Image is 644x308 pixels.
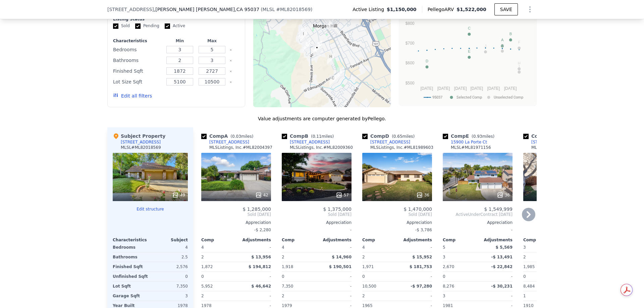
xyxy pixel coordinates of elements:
span: ( miles) [228,134,256,139]
div: Appreciation [201,220,271,225]
span: MLSL [263,7,275,12]
div: [STREET_ADDRESS] [531,139,571,145]
div: - [398,291,432,301]
div: Comp [282,237,317,243]
div: Comp B [282,133,336,139]
div: MLSListings, Inc. # ML82009360 [290,145,353,150]
span: 5,952 [201,284,213,289]
div: Max [197,38,227,44]
div: Appreciation [523,220,593,225]
div: Comp [201,237,236,243]
span: $ 1,285,000 [243,206,271,212]
span: , CA 95037 [235,7,259,12]
div: [STREET_ADDRESS] [290,139,330,145]
div: Comp A [201,133,256,139]
div: Subject Property [113,133,165,139]
text: D [426,59,428,63]
span: Sold [DATE] [362,212,432,217]
span: 8,276 [443,284,454,289]
text: [DATE] [420,86,433,91]
div: - [479,272,513,281]
text: F [518,40,520,44]
span: ( miles) [389,134,417,139]
text: G [501,43,504,47]
span: -$ 2,280 [254,228,271,232]
span: Sold [DATE] [201,212,271,217]
div: 2 [282,252,315,262]
button: Show Options [523,3,537,16]
text: $500 [406,81,415,85]
div: 57 [336,192,349,198]
input: Pending [135,23,141,29]
button: Clear [229,70,232,73]
text: J [485,44,487,48]
div: Finished Sqft [113,66,162,76]
div: - [237,291,271,301]
div: Adjustments [397,237,432,243]
text: A [501,38,504,42]
div: - [479,291,513,301]
div: - [318,291,352,301]
div: 842 Claremont Ct [299,27,306,38]
text: $700 [406,41,415,46]
span: 2 [201,294,204,298]
span: 7,350 [282,284,293,289]
button: SAVE [494,3,518,15]
div: 815 Oak Park Dr [303,41,310,52]
div: Min [165,38,195,44]
span: 4 [282,245,284,250]
div: 3 [443,252,476,262]
button: Edit structure [113,206,188,212]
div: Garage Sqft [113,291,149,301]
text: $600 [406,61,415,65]
div: Comp D [362,133,417,139]
div: Adjustments [317,237,352,243]
text: $800 [406,21,415,26]
label: Sold [113,23,130,29]
div: 42 [255,192,268,198]
text: B [509,32,512,36]
div: - [523,225,593,235]
span: 0 [443,274,445,279]
span: 0.93 [473,134,482,139]
input: Active [165,23,170,29]
span: -$ 13,491 [491,255,513,259]
span: -$ 97,280 [411,284,432,289]
div: Characteristics [113,38,162,44]
text: [DATE] [454,86,467,91]
span: $ 46,642 [251,284,271,289]
span: 4 [201,245,204,250]
div: - [443,225,513,235]
span: 0 [282,274,284,279]
button: Edit all filters [113,93,152,99]
text: Selected Comp [457,95,482,100]
div: Comp F [523,133,578,139]
div: 15900 La Porte Ct [337,67,344,79]
div: 15900 La Porte Ct [451,139,487,145]
a: [STREET_ADDRESS] [362,139,410,145]
span: 1 [523,294,526,298]
button: Clear [229,49,232,51]
span: $ 14,960 [332,255,352,259]
text: Unselected Comp [494,95,523,100]
text: C [468,26,471,30]
span: $ 181,753 [410,264,432,269]
div: 0 [152,272,188,281]
div: MLSListings, Inc. # ML81989603 [370,145,433,150]
span: 1,971 [362,264,374,269]
div: 16720 Wild Oak Way [313,44,320,55]
div: 2 [523,252,557,262]
div: 810 W Main Ave [300,30,307,42]
div: 36 [416,192,429,198]
div: [STREET_ADDRESS] [209,139,249,145]
span: $ 1,470,000 [404,206,432,212]
span: -$ 30,231 [491,284,513,289]
div: 2 [201,252,235,262]
div: 49 [172,192,185,198]
span: 1,985 [523,264,535,269]
span: ActiveUnderContract [DATE] [443,212,513,217]
text: H [518,61,521,65]
span: 0 [523,274,526,279]
text: [DATE] [470,86,483,91]
div: Comp [443,237,478,243]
